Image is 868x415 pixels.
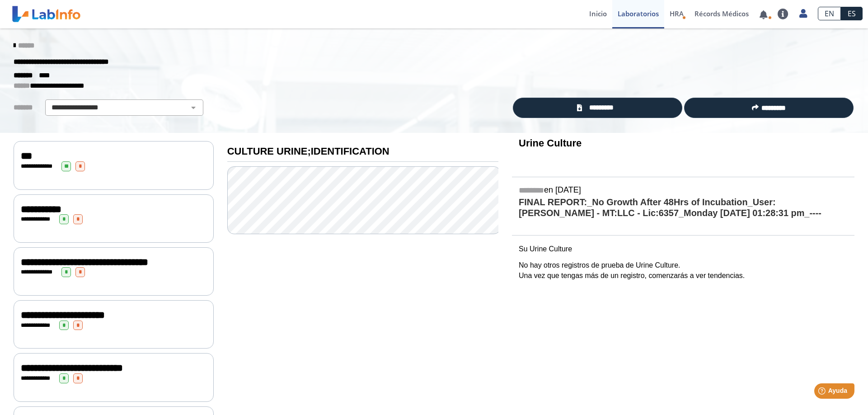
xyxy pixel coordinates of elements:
[519,197,848,219] h4: FINAL REPORT:_No Growth After 48Hrs of Incubation_User:[PERSON_NAME] - MT:LLC - Lic:6357_Monday [...
[227,146,389,157] b: CULTURE URINE;IDENTIFICATION
[519,137,582,149] b: Urine Culture
[788,380,858,405] iframe: Help widget launcher
[519,260,848,282] p: No hay otros registros de prueba de Urine Culture. Una vez que tengas más de un registro, comenza...
[841,7,863,20] a: ES
[519,244,848,255] p: Su Urine Culture
[670,9,684,18] span: HRA
[818,7,841,20] a: EN
[519,185,848,196] h5: en [DATE]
